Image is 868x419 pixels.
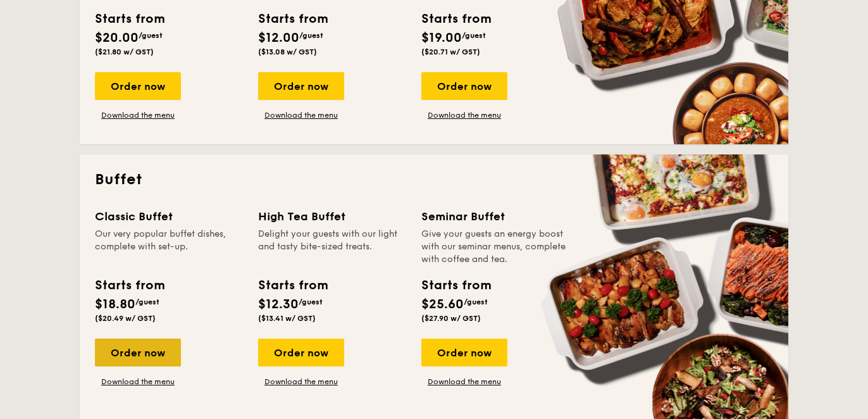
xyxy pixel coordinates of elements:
[95,30,139,46] span: $20.00
[95,377,181,387] a: Download the menu
[464,297,488,306] span: /guest
[258,228,406,266] div: Delight your guests with our light and tasty bite-sized treats.
[421,30,462,46] span: $19.00
[258,297,299,312] span: $12.30
[421,297,464,312] span: $25.60
[95,228,243,266] div: Our very popular buffet dishes, complete with set-up.
[95,47,154,56] span: ($21.80 w/ GST)
[299,31,323,40] span: /guest
[299,297,323,306] span: /guest
[139,31,163,40] span: /guest
[421,314,481,323] span: ($27.90 w/ GST)
[421,339,507,366] div: Order now
[95,276,164,295] div: Starts from
[421,377,507,387] a: Download the menu
[95,208,243,225] div: Classic Buffet
[258,377,344,387] a: Download the menu
[258,276,327,295] div: Starts from
[421,47,480,56] span: ($20.71 w/ GST)
[95,72,181,100] div: Order now
[421,110,507,120] a: Download the menu
[258,72,344,100] div: Order now
[462,31,486,40] span: /guest
[421,208,569,225] div: Seminar Buffet
[135,297,159,306] span: /guest
[258,30,299,46] span: $12.00
[258,208,406,225] div: High Tea Buffet
[95,339,181,366] div: Order now
[258,339,344,366] div: Order now
[421,228,569,266] div: Give your guests an energy boost with our seminar menus, complete with coffee and tea.
[421,9,490,28] div: Starts from
[258,9,327,28] div: Starts from
[421,276,490,295] div: Starts from
[95,170,773,190] h2: Buffet
[95,110,181,120] a: Download the menu
[95,9,164,28] div: Starts from
[258,110,344,120] a: Download the menu
[258,47,317,56] span: ($13.08 w/ GST)
[95,314,156,323] span: ($20.49 w/ GST)
[258,314,316,323] span: ($13.41 w/ GST)
[421,72,507,100] div: Order now
[95,297,135,312] span: $18.80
